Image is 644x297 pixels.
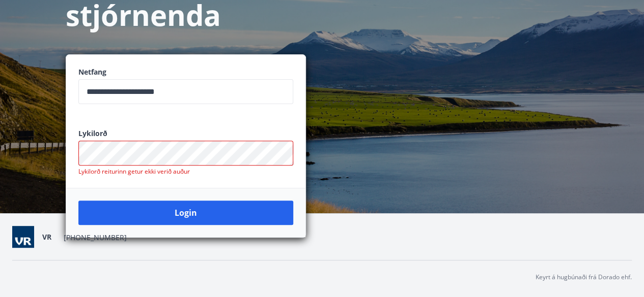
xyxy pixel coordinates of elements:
[78,201,293,225] button: Login
[78,128,293,139] label: Lykilorð
[536,273,632,282] p: Keyrt á hugbúnaði frá Dorado ehf.
[42,232,51,242] span: VR
[12,226,34,248] img: h1DCrhVUh6g8WbTUD5zAlub4w3joeyG8qLCxl1Li.jpg
[64,233,127,243] span: [PHONE_NUMBER]
[78,168,293,176] p: Lykilorð reiturinn getur ekki verið auður
[78,67,293,77] label: Netfang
